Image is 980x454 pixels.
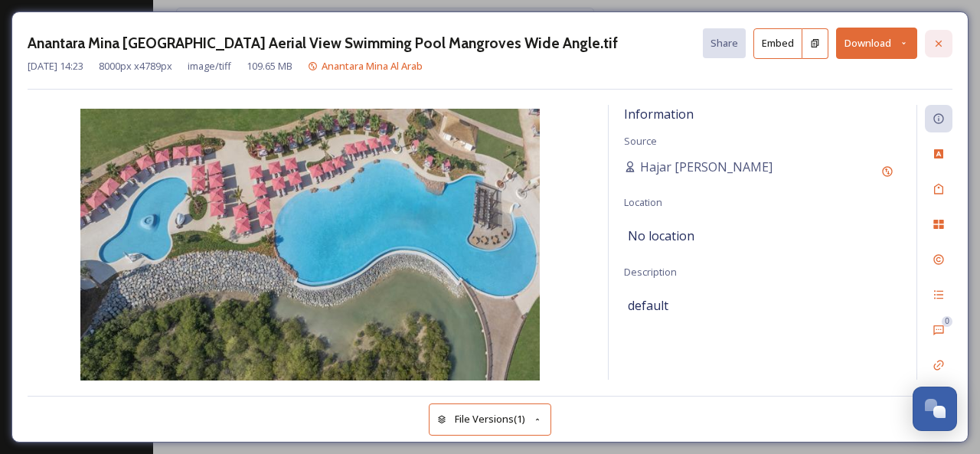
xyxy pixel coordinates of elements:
[624,106,694,122] span: Information
[703,28,746,58] button: Share
[628,227,694,245] span: No location
[913,387,957,431] button: Open Chat
[640,158,773,176] span: Hajar [PERSON_NAME]
[753,28,802,59] button: Embed
[429,403,551,435] button: File Versions(1)
[99,59,172,73] span: 8000 px x 4789 px
[322,59,423,73] span: Anantara Mina Al Arab
[247,59,292,73] span: 109.65 MB
[624,195,662,209] span: Location
[628,296,668,315] span: default
[836,28,917,59] button: Download
[28,32,618,54] h3: Anantara Mina [GEOGRAPHIC_DATA] Aerial View Swimming Pool Mangroves Wide Angle.tif
[624,134,657,148] span: Source
[624,265,677,279] span: Description
[28,109,593,384] img: b26b0bd6-4645-41af-8545-965a72b1f802.jpg
[942,316,952,327] div: 0
[188,59,231,73] span: image/tiff
[28,59,83,73] span: [DATE] 14:23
